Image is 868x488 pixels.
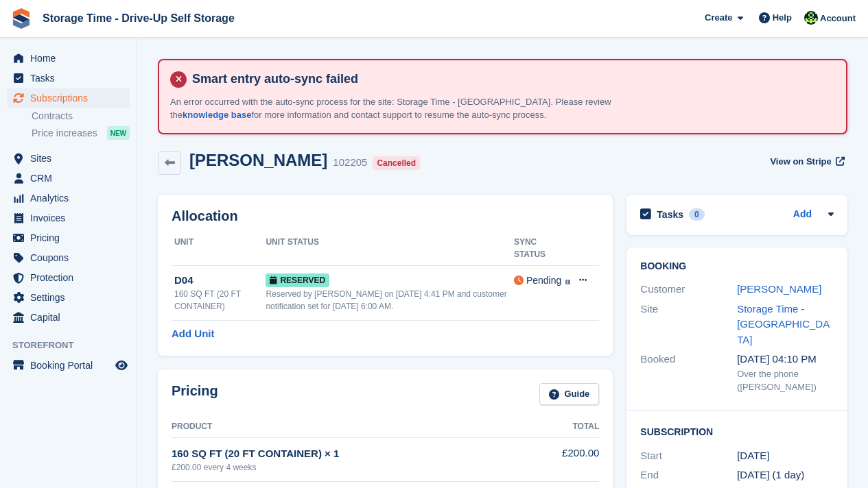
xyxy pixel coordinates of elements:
a: menu [7,169,130,188]
h2: [PERSON_NAME] [189,151,327,169]
th: Total [521,416,599,438]
img: icon-info-grey-7440780725fd019a000dd9b08b2336e03edf1995a4989e88bcd33f0948082b44.svg [565,280,570,284]
time: 2025-08-20 23:00:00 UTC [737,448,769,464]
a: menu [7,228,130,247]
div: Customer [640,282,737,297]
span: Capital [30,308,113,327]
a: Add Unit [172,326,214,342]
div: [DATE] 04:10 PM [737,352,834,367]
span: Account [820,12,856,25]
span: Sites [30,149,113,168]
div: 0 [689,208,705,221]
div: Reserved by [PERSON_NAME] on [DATE] 4:41 PM and customer notification set for [DATE] 6:00 AM. [266,288,513,313]
img: Laaibah Sarwar [804,11,818,25]
a: Storage Time - [GEOGRAPHIC_DATA] [737,303,830,345]
a: Guide [539,383,600,406]
a: knowledge base [183,110,251,120]
a: menu [7,208,130,228]
a: Price increases NEW [32,125,130,141]
a: menu [7,356,130,375]
div: Booked [640,352,737,394]
p: An error occurred with the auto-sync process for the site: Storage Time - [GEOGRAPHIC_DATA]. Plea... [170,95,650,122]
span: Booking Portal [30,356,113,375]
th: Product [172,416,521,438]
td: £200.00 [521,438,599,481]
a: menu [7,248,130,267]
div: 160 SQ FT (20 FT CONTAINER) [174,288,266,313]
span: Tasks [30,69,113,88]
span: Invoices [30,208,113,228]
div: Cancelled [373,156,420,170]
span: Help [773,11,792,25]
a: menu [7,88,130,108]
div: £200.00 every 4 weeks [172,461,521,474]
span: Create [705,11,732,25]
a: menu [7,69,130,88]
th: Unit Status [266,232,513,266]
a: Add [793,207,812,223]
span: Pricing [30,228,113,247]
th: Sync Status [514,232,571,266]
h2: Tasks [657,208,683,221]
a: Preview store [113,357,130,374]
h2: Pricing [172,383,218,406]
a: [PERSON_NAME] [737,283,821,295]
a: menu [7,188,130,208]
div: Site [640,302,737,348]
span: Coupons [30,248,113,267]
h2: Allocation [172,208,599,224]
div: NEW [107,126,130,140]
span: Reserved [266,273,329,287]
span: Storefront [12,339,137,352]
a: menu [7,49,130,68]
a: menu [7,149,130,168]
span: Settings [30,288,113,307]
div: End [640,467,737,483]
span: [DATE] (1 day) [737,469,804,480]
h2: Subscription [640,424,834,438]
img: stora-icon-8386f47178a22dfd0bd8f6a31ec36ba5ce8667c1dd55bd0f319d3a0aa187defe.svg [11,8,32,29]
span: Protection [30,268,113,287]
a: menu [7,288,130,307]
div: 160 SQ FT (20 FT CONTAINER) × 1 [172,446,521,462]
span: Subscriptions [30,88,113,108]
span: Price increases [32,127,97,140]
a: menu [7,308,130,327]
a: menu [7,268,130,287]
h4: Smart entry auto-sync failed [187,71,835,87]
span: CRM [30,169,113,188]
div: Pending [526,273,561,288]
h2: Booking [640,261,834,272]
div: Over the phone ([PERSON_NAME]) [737,367,834,394]
a: View on Stripe [764,151,847,173]
span: Analytics [30,188,113,208]
a: Storage Time - Drive-Up Self Storage [37,7,240,29]
th: Unit [172,232,266,266]
span: View on Stripe [770,155,831,169]
div: 102205 [333,155,367,171]
span: Home [30,49,113,68]
div: Start [640,448,737,464]
div: D04 [174,273,266,289]
a: Contracts [32,110,130,123]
